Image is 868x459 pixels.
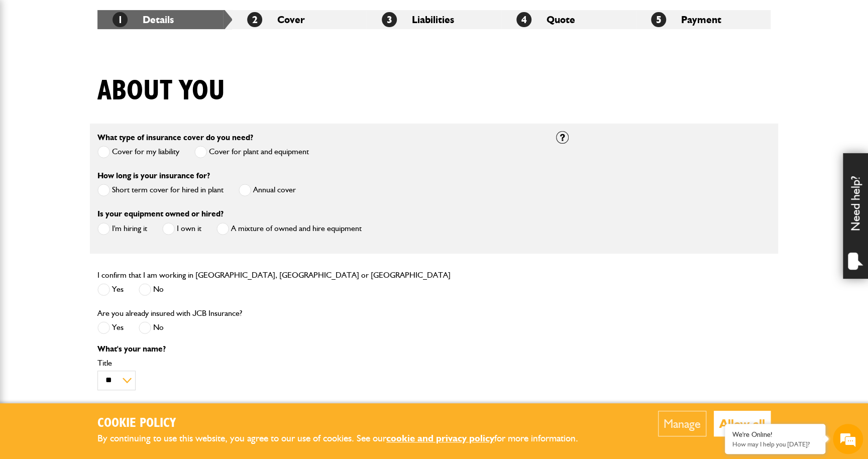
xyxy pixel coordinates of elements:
input: Enter your email address [13,123,183,145]
label: I own it [162,222,201,235]
button: Manage [658,411,706,436]
label: Is your equipment owned or hired? [97,210,224,218]
span: 2 [247,12,262,27]
label: Short term cover for hired in plant [97,184,224,196]
p: How may I help you today? [732,440,818,448]
textarea: Type your message and hit 'Enter' [13,182,183,301]
label: Cover for plant and equipment [194,146,309,158]
label: Annual cover [239,184,296,196]
label: No [139,321,164,334]
label: A mixture of owned and hire equipment [216,222,362,235]
em: Start Chat [137,309,182,323]
li: Quote [501,10,636,29]
h1: About you [97,74,225,108]
span: 3 [382,12,397,27]
label: How long is your insurance for? [97,172,210,180]
li: Cover [232,10,367,29]
img: d_20077148190_company_1631870298795_20077148190 [17,56,42,70]
p: What's your name? [97,345,541,353]
label: What type of insurance cover do you need? [97,134,253,142]
label: No [139,283,164,296]
div: We're Online! [732,430,818,439]
h2: Cookie Policy [97,416,595,431]
a: cookie and privacy policy [386,432,494,444]
input: Enter your phone number [13,152,183,174]
div: Minimize live chat window [165,5,189,29]
span: 1 [113,12,128,27]
label: I'm hiring it [97,222,147,235]
label: Title [97,359,541,367]
input: Enter your last name [13,93,183,115]
div: Chat with us now [52,56,169,69]
label: Yes [97,321,124,334]
li: Details [97,10,232,29]
li: Payment [636,10,771,29]
span: 4 [516,12,531,27]
label: Are you already insured with JCB Insurance? [97,309,242,317]
p: By continuing to use this website, you agree to our use of cookies. See our for more information. [97,431,595,446]
span: 5 [651,12,666,27]
label: Yes [97,283,124,296]
label: Cover for my liability [97,146,179,158]
label: I confirm that I am working in [GEOGRAPHIC_DATA], [GEOGRAPHIC_DATA] or [GEOGRAPHIC_DATA] [97,271,451,279]
div: Need help? [843,153,868,279]
button: Allow all [714,411,771,436]
li: Liabilities [367,10,501,29]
